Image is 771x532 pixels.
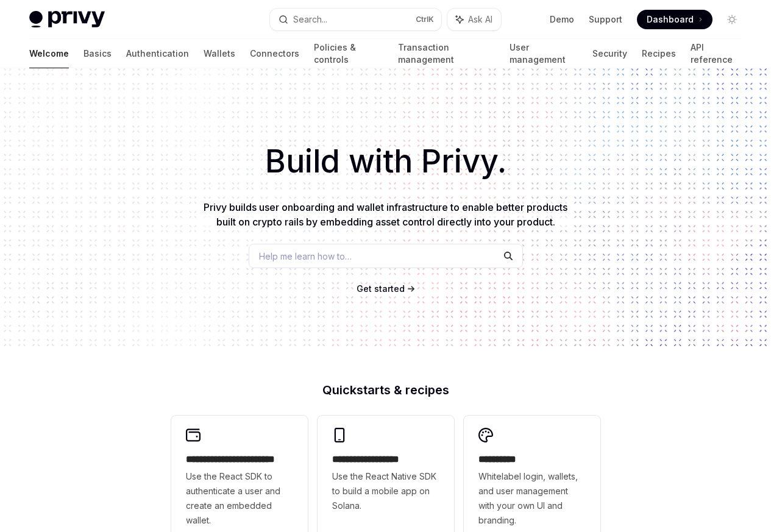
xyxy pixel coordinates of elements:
span: Privy builds user onboarding and wallet infrastructure to enable better products built on crypto ... [204,201,567,228]
span: Use the React SDK to authenticate a user and create an embedded wallet. [186,469,293,528]
a: Welcome [29,39,69,68]
span: Ask AI [468,13,492,26]
span: Whitelabel login, wallets, and user management with your own UI and branding. [478,469,586,528]
a: User management [510,39,578,68]
button: Toggle dark mode [722,10,742,29]
a: Dashboard [637,10,712,29]
span: Get started [357,283,405,294]
div: Search... [293,12,327,27]
h1: Build with Privy. [20,138,751,185]
h2: Quickstarts & recipes [171,384,600,396]
span: Help me learn how to… [259,250,352,263]
a: Get started [357,283,405,295]
button: Search...CtrlK [270,9,441,30]
button: Ask AI [447,9,501,30]
a: Policies & controls [314,39,383,68]
a: Wallets [204,39,235,68]
a: Demo [550,13,574,26]
a: Basics [83,39,112,68]
a: Security [592,39,627,68]
a: Connectors [250,39,299,68]
span: Ctrl K [416,15,434,24]
span: Dashboard [647,13,694,26]
a: Authentication [126,39,189,68]
a: Transaction management [398,39,494,68]
img: light logo [29,11,105,28]
span: Use the React Native SDK to build a mobile app on Solana. [332,469,439,513]
a: API reference [691,39,742,68]
a: Recipes [642,39,676,68]
a: Support [589,13,622,26]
